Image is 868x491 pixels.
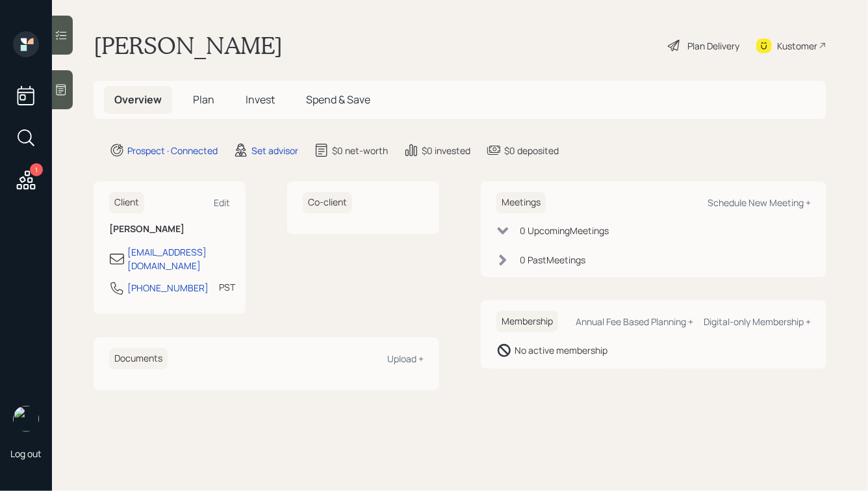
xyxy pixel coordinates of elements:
[13,406,39,432] img: hunter_neumayer.jpg
[246,92,275,107] span: Invest
[422,144,470,157] div: $0 invested
[109,192,144,213] h6: Client
[515,343,607,357] div: No active membership
[214,196,230,209] div: Edit
[777,39,817,53] div: Kustomer
[219,280,235,294] div: PST
[708,196,811,209] div: Schedule New Meeting +
[30,163,43,176] div: 1
[114,92,162,107] span: Overview
[504,144,559,157] div: $0 deposited
[306,92,370,107] span: Spend & Save
[303,192,352,213] h6: Co-client
[704,315,811,328] div: Digital-only Membership +
[251,144,298,157] div: Set advisor
[496,192,546,213] h6: Meetings
[127,281,209,295] div: [PHONE_NUMBER]
[687,39,739,53] div: Plan Delivery
[576,315,693,328] div: Annual Fee Based Planning +
[387,352,424,365] div: Upload +
[496,311,558,332] h6: Membership
[520,253,585,267] div: 0 Past Meeting s
[127,245,230,272] div: [EMAIL_ADDRESS][DOMAIN_NAME]
[332,144,388,157] div: $0 net-worth
[520,224,609,237] div: 0 Upcoming Meeting s
[10,447,42,460] div: Log out
[94,31,283,60] h1: [PERSON_NAME]
[193,92,214,107] span: Plan
[109,224,230,235] h6: [PERSON_NAME]
[127,144,218,157] div: Prospect · Connected
[109,348,168,369] h6: Documents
